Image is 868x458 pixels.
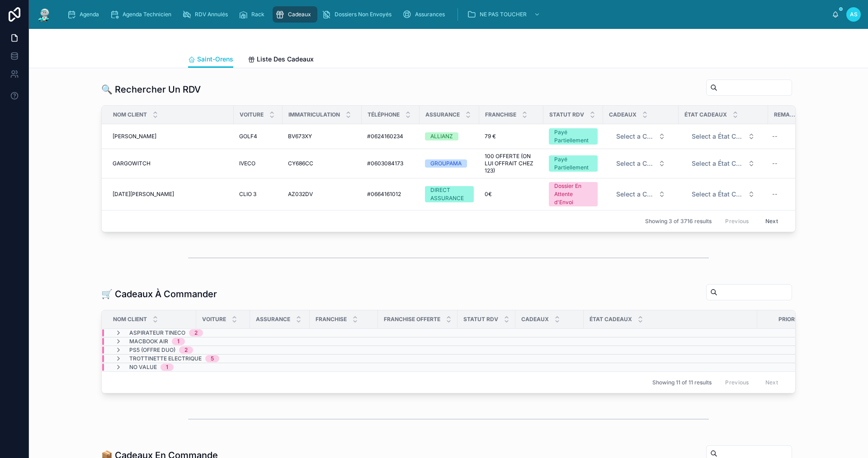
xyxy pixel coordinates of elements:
[113,160,151,167] span: GARGOWITCH
[240,111,264,118] span: Voiture
[425,132,474,140] a: ALLIANZ
[316,316,347,323] span: Franchise
[368,111,400,118] span: Téléphone
[609,186,673,202] button: Select Button
[549,111,584,118] span: Statut RDV
[288,111,340,118] span: Immatriculation
[129,329,185,336] span: Aspirateur TINECO
[257,55,314,64] span: Liste Des Cadeaux
[288,133,356,140] a: BV673XY
[184,346,188,354] div: 2
[273,6,317,23] a: Cadeaux
[367,160,414,167] a: #0603084173
[609,111,637,118] span: Cadeaux
[197,55,233,64] span: Saint-Orens
[692,132,744,141] span: Select a État Cadeaux
[609,155,673,172] button: Select Button
[113,133,156,140] span: [PERSON_NAME]
[425,186,474,202] a: DIRECT ASSURANCE
[129,346,175,354] span: PS5 (OFFRE DUO)
[202,316,226,323] span: Voiture
[549,128,598,145] a: Payé Partiellement
[772,160,778,167] div: --
[211,355,214,362] div: 5
[113,316,147,323] span: Nom Client
[485,153,538,174] span: 100 OFFERTE (ON LUI OFFRAIT CHEZ 123)
[609,128,673,145] a: Select Button
[769,187,802,201] a: --
[288,191,356,198] a: AZ032DV
[129,364,157,371] span: No value
[36,7,52,22] img: App logo
[430,132,453,140] div: ALLIANZ
[288,11,311,18] span: Cadeaux
[335,11,392,18] span: Dossiers Non Envoyés
[239,191,277,198] a: CLIO 3
[769,129,802,144] a: --
[609,155,673,172] a: Select Button
[774,111,796,118] span: Remarques Cadeaux
[256,316,290,323] span: Assurance
[684,155,763,172] a: Select Button
[113,111,147,118] span: Nom Client
[485,191,492,198] span: 0€
[166,364,168,371] div: 1
[367,133,414,140] a: #0624160234
[194,329,198,336] div: 2
[64,6,105,23] a: Agenda
[60,5,832,24] div: scrollable content
[400,6,451,23] a: Assurances
[195,11,228,18] span: RDV Annulés
[609,186,673,203] a: Select Button
[464,6,545,23] a: NE PAS TOUCHER
[288,160,356,167] a: CY686CC
[616,132,655,141] span: Select a Cadeau
[239,133,277,140] a: GOLF4
[549,182,598,206] a: Dossier En Attente d'Envoi
[129,355,202,362] span: Trottinette Electrique
[521,316,549,323] span: Cadeaux
[239,160,277,167] a: IVECO
[288,133,312,140] span: BV673XY
[113,191,174,198] span: [DATE][PERSON_NAME]
[652,379,712,386] span: Showing 11 of 11 results
[367,191,401,198] span: #0664161012
[248,51,314,69] a: Liste Des Cadeaux
[177,338,179,345] div: 1
[692,159,744,168] span: Select a État Cadeaux
[485,111,516,118] span: Franchise
[239,160,255,167] span: IVECO
[80,11,99,18] span: Agenda
[684,186,763,203] a: Select Button
[113,160,228,167] a: GARGOWITCH
[759,214,784,228] button: Next
[778,316,803,323] span: Priorité
[425,111,460,118] span: Assurance
[645,218,712,225] span: Showing 3 of 3716 results
[684,128,762,145] button: Select Button
[239,133,257,140] span: GOLF4
[772,133,778,140] div: --
[251,11,264,18] span: Rack
[684,111,727,118] span: État Cadeaux
[485,133,538,140] a: 79 €
[430,186,468,202] div: DIRECT ASSURANCE
[236,6,271,23] a: Rack
[769,156,802,171] a: --
[101,83,201,96] h1: 🔍 Rechercher Un RDV
[772,191,778,198] div: --
[129,338,168,345] span: MacBook Air
[684,128,763,145] a: Select Button
[485,191,538,198] a: 0€
[319,6,398,23] a: Dossiers Non Envoyés
[590,316,632,323] span: État Cadeaux
[609,128,673,145] button: Select Button
[239,191,256,198] span: CLIO 3
[123,11,171,18] span: Agenda Technicien
[367,191,414,198] a: #0664161012
[101,288,217,300] h1: 🛒 Cadeaux À Commander
[415,11,445,18] span: Assurances
[684,155,762,172] button: Select Button
[549,155,598,172] a: Payé Partiellement
[113,191,228,198] a: [DATE][PERSON_NAME]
